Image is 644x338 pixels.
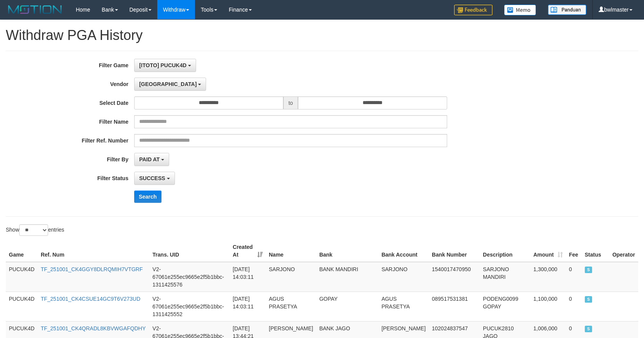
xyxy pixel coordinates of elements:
[316,262,378,292] td: BANK MANDIRI
[41,266,143,272] a: TF_251001_CK4GGY8DLRQMIH7VTGRF
[230,292,266,321] td: [DATE] 14:03:11
[429,262,480,292] td: 1540017470950
[283,96,298,109] span: to
[139,62,186,68] span: [ITOTO] PUCUK4D
[266,262,316,292] td: SARJONO
[480,262,530,292] td: SARJONO MANDIRI
[585,296,592,303] span: SUCCESS
[230,240,266,262] th: Created At: activate to sort column ascending
[378,292,429,321] td: AGUS PRASETYA
[6,262,38,292] td: PUCUK4D
[6,4,64,15] img: MOTION_logo.png
[548,5,586,15] img: panduan.png
[266,240,316,262] th: Name
[230,262,266,292] td: [DATE] 14:03:11
[566,262,582,292] td: 0
[41,296,140,302] a: TF_251001_CK4CSUE14GC9T6V273UD
[6,240,38,262] th: Game
[6,224,64,236] label: Show entries
[454,5,493,15] img: Feedback.jpg
[150,292,230,321] td: V2-67061e255ec9665e2f5b1bbc-1311425552
[150,262,230,292] td: V2-67061e255ec9665e2f5b1bbc-1311425576
[566,292,582,321] td: 0
[134,153,169,166] button: PAID AT
[139,175,165,181] span: SUCCESS
[139,156,160,162] span: PAID AT
[504,5,536,15] img: Button%20Memo.svg
[38,240,150,262] th: Ref. Num
[134,59,196,72] button: [ITOTO] PUCUK4D
[582,240,609,262] th: Status
[429,292,480,321] td: 089517531381
[429,240,480,262] th: Bank Number
[480,240,530,262] th: Description
[609,240,638,262] th: Operator
[530,240,566,262] th: Amount: activate to sort column ascending
[378,240,429,262] th: Bank Account
[585,267,592,273] span: SUCCESS
[6,292,38,321] td: PUCUK4D
[378,262,429,292] td: SARJONO
[134,191,161,203] button: Search
[134,172,175,185] button: SUCCESS
[480,292,530,321] td: PODENG0099 GOPAY
[316,292,378,321] td: GOPAY
[530,262,566,292] td: 1,300,000
[316,240,378,262] th: Bank
[150,240,230,262] th: Trans. UID
[530,292,566,321] td: 1,100,000
[6,28,638,43] h1: Withdraw PGA History
[585,326,592,332] span: SUCCESS
[19,224,48,236] select: Showentries
[134,78,206,91] button: [GEOGRAPHIC_DATA]
[41,325,146,331] a: TF_251001_CK4QRADL8KBVWGAFQDHY
[266,292,316,321] td: AGUS PRASETYA
[139,81,197,87] span: [GEOGRAPHIC_DATA]
[566,240,582,262] th: Fee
